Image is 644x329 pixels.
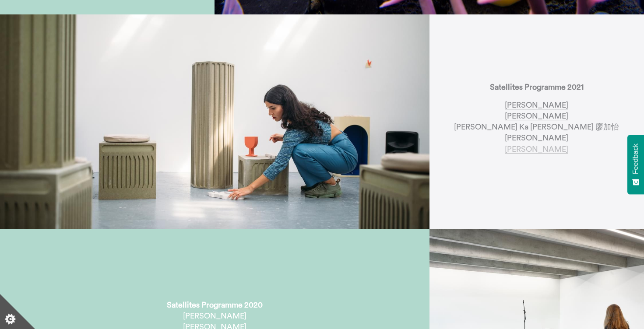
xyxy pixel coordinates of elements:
[490,83,584,91] strong: Satellites Programme 2021
[454,123,619,131] a: [PERSON_NAME] Ka [PERSON_NAME] 廖加怡
[627,135,644,194] button: Feedback - Show survey
[505,112,568,120] a: [PERSON_NAME]
[632,143,640,174] span: Feedback
[183,312,246,320] a: [PERSON_NAME]
[505,134,568,142] a: [PERSON_NAME]
[505,145,568,154] a: [PERSON_NAME]
[167,301,263,309] strong: Satellites Programme 2020
[505,101,568,109] a: [PERSON_NAME]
